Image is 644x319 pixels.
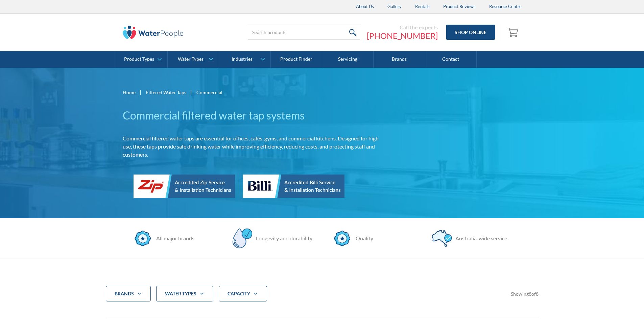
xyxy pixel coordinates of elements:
[228,291,250,296] strong: CAPACITY
[153,234,194,242] div: All major brands
[232,56,253,62] div: Industries
[219,286,267,301] div: CAPACITY
[116,51,167,68] a: Product Types
[106,286,539,312] form: Filter 5
[529,291,531,297] span: 8
[123,89,136,96] a: Home
[271,51,322,68] a: Product Finder
[511,290,539,297] div: Showing of
[146,89,186,96] a: Filtered Water Taps
[367,24,438,31] div: Call the experts
[219,51,270,68] a: Industries
[507,27,520,37] img: shopping cart
[425,51,477,68] a: Contact
[178,56,204,62] div: Water Types
[165,291,196,296] strong: water Types
[367,31,438,41] a: [PHONE_NUMBER]
[123,107,382,124] h1: Commercial filtered water tap systems
[123,134,382,159] p: Commercial filtered water taps are essential for offices, cafés, gyms, and commercial kitchens. D...
[446,25,495,40] a: Shop Online
[352,234,373,242] div: Quality
[168,51,219,68] a: Water Types
[374,51,425,68] a: Brands
[115,290,134,297] div: Brands
[139,88,142,96] div: |
[156,286,213,301] div: water Types
[190,88,193,96] div: |
[248,25,360,40] input: Search products
[322,51,374,68] a: Servicing
[253,234,312,242] div: Longevity and durability
[106,286,151,301] div: Brands
[196,89,222,96] div: Commercial
[452,234,507,242] div: Australia-wide service
[124,56,154,62] div: Product Types
[536,291,539,297] span: 8
[123,26,184,39] img: The Water People
[505,24,522,41] a: Open empty cart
